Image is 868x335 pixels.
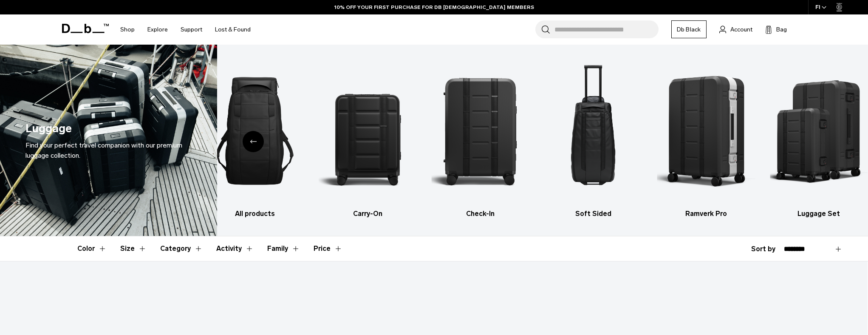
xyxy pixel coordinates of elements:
h3: Check-In [431,209,529,219]
button: Bag [765,24,787,34]
h3: Carry-On [319,209,417,219]
li: 2 / 6 [319,57,417,219]
img: Db [544,57,642,204]
a: Explore [147,14,168,45]
button: Toggle Filter [160,236,203,261]
a: 10% OFF YOUR FIRST PURCHASE FOR DB [DEMOGRAPHIC_DATA] MEMBERS [334,3,534,11]
a: Db Carry-On [319,57,417,219]
button: Toggle Filter [216,236,254,261]
li: 3 / 6 [431,57,529,219]
nav: Main Navigation [114,14,257,45]
img: Db [431,57,529,204]
li: 5 / 6 [657,57,755,219]
span: Find your perfect travel companion with our premium luggage collection. [25,141,182,159]
li: 1 / 6 [206,57,304,219]
button: Toggle Filter [120,236,147,261]
span: Account [730,25,752,34]
a: Db All products [206,57,304,219]
a: Db Soft Sided [544,57,642,219]
a: Account [719,24,752,34]
a: Lost & Found [215,14,251,45]
div: Previous slide [243,131,264,152]
a: Db Check-In [431,57,529,219]
h3: All products [206,209,304,219]
a: Db Black [671,20,707,38]
button: Toggle Price [314,236,342,261]
img: Db [206,57,304,204]
a: Db Luggage Set [770,57,868,219]
h3: Soft Sided [544,209,642,219]
h3: Luggage Set [770,209,868,219]
h1: Luggage [25,120,72,137]
img: Db [657,57,755,204]
li: 4 / 6 [544,57,642,219]
h3: Ramverk Pro [657,209,755,219]
span: Bag [776,25,787,34]
img: Db [319,57,417,204]
img: Db [770,57,868,204]
a: Support [181,14,202,45]
button: Toggle Filter [267,236,300,261]
a: Db Ramverk Pro [657,57,755,219]
li: 6 / 6 [770,57,868,219]
button: Toggle Filter [77,236,107,261]
a: Shop [120,14,135,45]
